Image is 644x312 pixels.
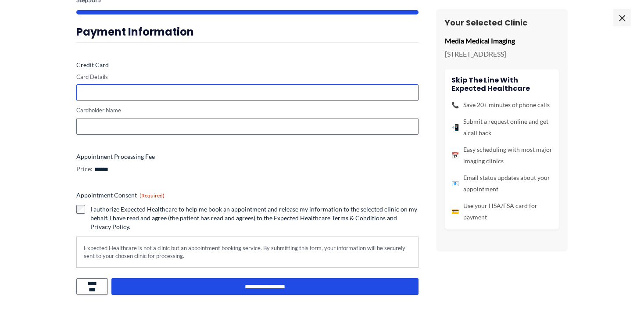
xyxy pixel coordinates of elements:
li: Use your HSA/FSA card for payment [451,200,552,223]
li: Easy scheduling with most major imaging clinics [451,144,552,167]
li: Submit a request online and get a call back [451,116,552,139]
span: (Required) [140,192,165,199]
label: Price: [76,165,93,173]
span: 📧 [451,178,459,189]
div: Expected Healthcare is not a clinic but an appointment booking service. By submitting this form, ... [76,237,419,268]
input: Appointment Processing Fee Price [94,166,156,173]
iframe: Secure card payment input frame [82,89,413,97]
label: Credit Card [76,61,419,69]
li: Email status updates about your appointment [451,172,552,195]
span: 📅 [451,150,459,161]
h3: Payment Information [76,25,419,39]
p: [STREET_ADDRESS] [445,47,559,61]
legend: Appointment Consent [76,191,165,200]
li: Save 20+ minutes of phone calls [451,99,552,111]
h3: Your Selected Clinic [445,18,559,28]
span: 📲 [451,122,459,133]
p: Media Medical Imaging [445,34,559,47]
span: × [613,9,631,26]
h4: Skip the line with Expected Healthcare [451,76,552,93]
label: Appointment Processing Fee [76,152,419,161]
label: Cardholder Name [76,106,419,115]
label: Card Details [76,73,419,81]
label: I authorize Expected Healthcare to help me book an appointment and release my information to the ... [90,205,419,231]
span: 📞 [451,99,459,111]
span: 💳 [451,206,459,217]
